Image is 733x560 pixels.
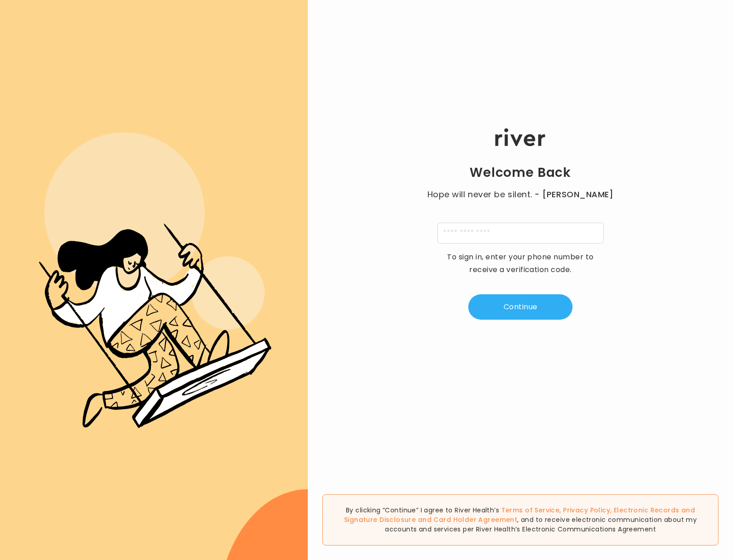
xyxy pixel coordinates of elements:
[344,506,695,524] a: Electronic Records and Signature Disclosure
[385,515,697,534] span: , and to receive electronic communication about my accounts and services per River Health’s Elect...
[433,515,517,524] a: Card Holder Agreement
[441,251,600,276] p: To sign in, enter your phone number to receive a verification code.
[534,188,613,201] span: - [PERSON_NAME]
[322,494,718,545] div: By clicking “Continue” I agree to River Health’s
[418,188,622,201] p: Hope will never be silent.
[344,506,695,524] span: , , and
[501,506,560,515] a: Terms of Service
[470,165,571,181] h1: Welcome Back
[563,506,610,515] a: Privacy Policy
[468,294,573,320] button: Continue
